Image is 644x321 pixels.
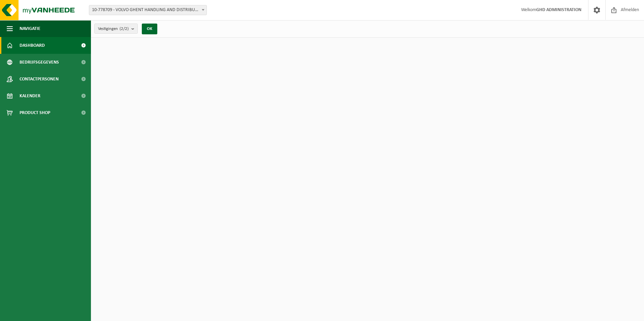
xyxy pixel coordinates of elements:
span: Kalender [20,87,40,104]
span: Dashboard [20,37,45,54]
button: OK [142,24,157,34]
span: 10-778709 - VOLVO GHENT HANDLING AND DISTRIBUTION - DESTELDONK [89,5,206,15]
span: Product Shop [20,104,50,121]
count: (2/2) [120,27,129,31]
span: Vestigingen [98,24,129,34]
button: Vestigingen(2/2) [94,24,138,34]
span: Bedrijfsgegevens [20,54,59,71]
strong: GHD ADMINISTRATION [536,7,581,12]
span: Contactpersonen [20,71,59,87]
span: 10-778709 - VOLVO GHENT HANDLING AND DISTRIBUTION - DESTELDONK [89,5,207,15]
span: Navigatie [20,20,40,37]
